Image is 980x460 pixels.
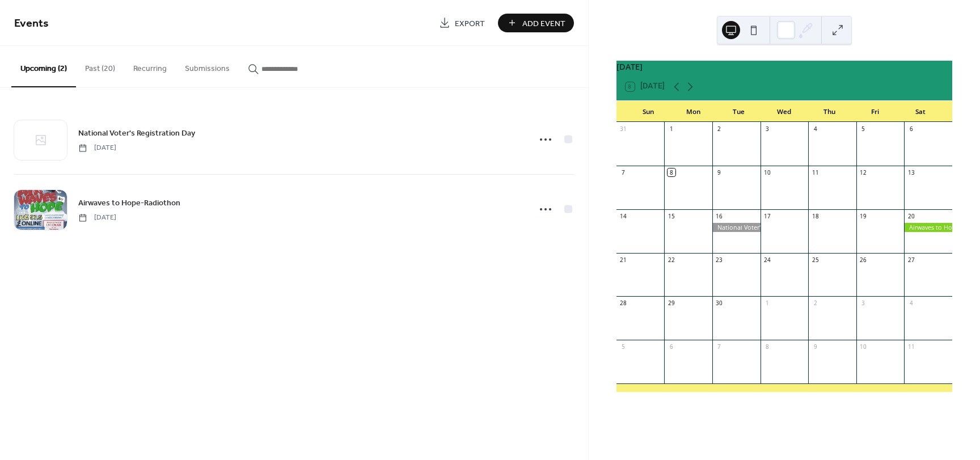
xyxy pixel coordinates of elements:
[859,168,867,176] div: 12
[78,197,180,209] span: Airwaves to Hope-Radiothon
[812,168,820,176] div: 11
[812,256,820,264] div: 25
[619,168,627,176] div: 7
[715,168,723,176] div: 9
[78,128,195,140] span: National Voter's Registration Day
[616,61,952,73] div: [DATE]
[907,125,915,133] div: 6
[619,299,627,307] div: 28
[763,343,771,351] div: 8
[812,212,820,220] div: 18
[715,256,723,264] div: 23
[907,343,915,351] div: 11
[807,101,852,123] div: Thu
[812,343,820,351] div: 9
[859,125,867,133] div: 5
[907,212,915,220] div: 20
[626,101,671,123] div: Sun
[712,223,761,231] div: National Voter's Registration Day
[763,212,771,220] div: 17
[455,18,485,29] span: Export
[14,12,49,35] span: Events
[859,343,867,351] div: 10
[763,168,771,176] div: 10
[124,46,176,86] button: Recurring
[812,299,820,307] div: 2
[859,256,867,264] div: 26
[668,168,675,176] div: 8
[430,14,493,32] a: Export
[522,18,565,29] span: Add Event
[11,46,76,87] button: Upcoming (2)
[715,299,723,307] div: 30
[715,125,723,133] div: 2
[898,101,943,123] div: Sat
[78,196,180,209] a: Airwaves to Hope-Radiothon
[716,101,762,123] div: Tue
[668,212,675,220] div: 15
[763,125,771,133] div: 3
[76,46,124,86] button: Past (20)
[78,143,116,153] span: [DATE]
[78,126,195,140] a: National Voter's Registration Day
[907,299,915,307] div: 4
[668,125,675,133] div: 1
[763,256,771,264] div: 24
[619,256,627,264] div: 21
[619,212,627,220] div: 14
[668,343,675,351] div: 6
[619,343,627,351] div: 5
[762,101,807,123] div: Wed
[852,101,898,123] div: Fri
[668,256,675,264] div: 22
[763,299,771,307] div: 1
[78,213,116,223] span: [DATE]
[619,125,627,133] div: 31
[668,299,675,307] div: 29
[498,14,574,32] button: Add Event
[715,212,723,220] div: 16
[907,256,915,264] div: 27
[176,46,239,86] button: Submissions
[671,101,716,123] div: Mon
[715,343,723,351] div: 7
[907,168,915,176] div: 13
[859,212,867,220] div: 19
[859,299,867,307] div: 3
[904,223,952,231] div: Airwaves to Hope-Radiothon
[812,125,820,133] div: 4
